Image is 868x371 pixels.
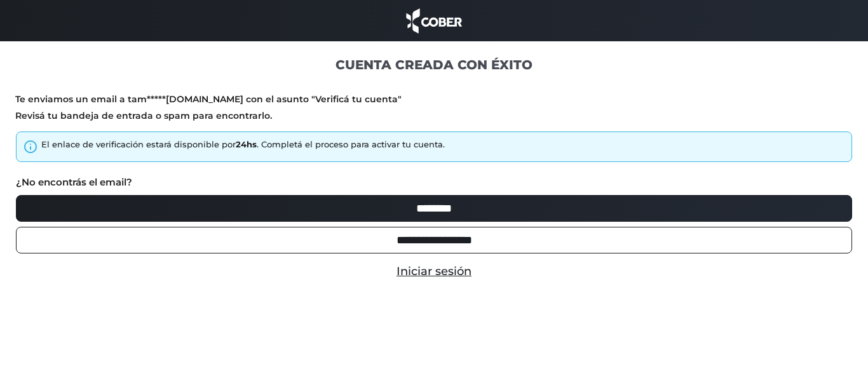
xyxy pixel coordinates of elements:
strong: 24hs [236,139,257,149]
label: ¿No encontrás el email? [16,175,132,190]
h1: CUENTA CREADA CON ÉXITO [15,57,853,73]
p: Te enviamos un email a tam*****[DOMAIN_NAME] con el asunto "Verificá tu cuenta" [15,93,853,105]
div: El enlace de verificación estará disponible por . Completá el proceso para activar tu cuenta. [41,138,445,151]
img: cober_marca.png [403,6,465,35]
a: Iniciar sesión [397,264,471,278]
p: Revisá tu bandeja de entrada o spam para encontrarlo. [15,110,853,122]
